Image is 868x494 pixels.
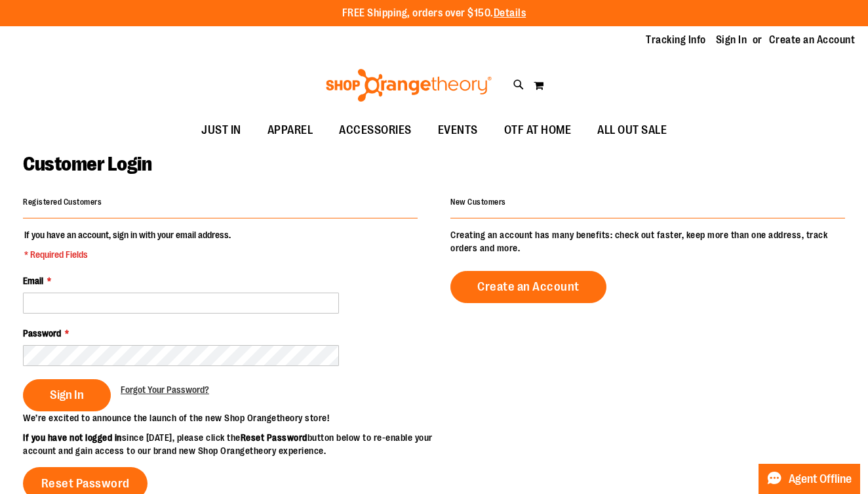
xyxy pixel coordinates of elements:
span: APPAREL [267,115,313,145]
span: Sign In [50,388,84,402]
span: ALL OUT SALE [597,115,667,145]
legend: If you have an account, sign in with your email address. [23,228,232,261]
strong: Reset Password [241,432,307,443]
span: * Required Fields [24,248,231,261]
span: Forgot Your Password? [121,384,209,395]
button: Sign In [23,379,111,411]
strong: If you have not logged in [23,432,122,443]
p: We’re excited to announce the launch of the new Shop Orangetheory store! [23,411,434,424]
a: Tracking Info [646,33,706,47]
img: Shop Orangetheory [324,69,494,102]
span: Email [23,276,43,286]
span: Reset Password [41,476,130,491]
a: Details [494,7,526,19]
p: since [DATE], please click the button below to re-enable your account and gain access to our bran... [23,431,434,457]
p: FREE Shipping, orders over $150. [342,6,526,21]
span: Create an Account [477,279,580,294]
a: Sign In [716,33,747,47]
a: Create an Account [769,33,856,47]
button: Agent Offline [759,464,860,494]
span: JUST IN [201,115,241,145]
span: EVENTS [438,115,478,145]
strong: New Customers [450,197,506,207]
span: Customer Login [23,153,151,175]
a: Create an Account [450,271,606,303]
a: Forgot Your Password? [121,383,209,396]
span: Password [23,328,61,339]
span: ACCESSORIES [339,115,412,145]
strong: Registered Customers [23,197,102,207]
span: Agent Offline [789,473,852,485]
p: Creating an account has many benefits: check out faster, keep more than one address, track orders... [450,228,845,255]
span: OTF AT HOME [504,115,572,145]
